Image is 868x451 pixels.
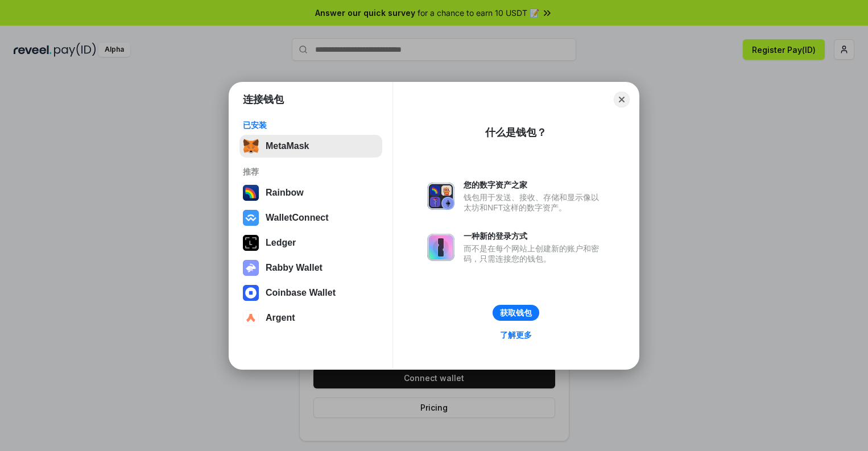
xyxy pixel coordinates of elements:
div: Rabby Wallet [266,263,323,273]
button: Argent [239,307,382,329]
div: MetaMask [266,141,309,151]
img: svg+xml,%3Csvg%20width%3D%2228%22%20height%3D%2228%22%20viewBox%3D%220%200%2028%2028%22%20fill%3D... [243,310,259,326]
div: 什么是钱包？ [485,126,547,139]
div: 您的数字资产之家 [464,180,605,190]
div: 一种新的登录方式 [464,231,605,241]
button: Ledger [239,231,382,254]
div: 钱包用于发送、接收、存储和显示像以太坊和NFT这样的数字资产。 [464,192,605,213]
img: svg+xml,%3Csvg%20width%3D%2228%22%20height%3D%2228%22%20viewBox%3D%220%200%2028%2028%22%20fill%3D... [243,285,259,301]
div: 推荐 [243,167,379,177]
button: Rainbow [239,181,382,204]
button: Coinbase Wallet [239,282,382,304]
button: Close [614,92,630,107]
img: svg+xml,%3Csvg%20fill%3D%22none%22%20height%3D%2233%22%20viewBox%3D%220%200%2035%2033%22%20width%... [243,138,259,154]
img: svg+xml,%3Csvg%20xmlns%3D%22http%3A%2F%2Fwww.w3.org%2F2000%2Fsvg%22%20fill%3D%22none%22%20viewBox... [243,260,259,276]
button: 获取钱包 [493,305,539,321]
a: 了解更多 [493,328,539,342]
div: 已安装 [243,120,379,130]
img: svg+xml,%3Csvg%20width%3D%2228%22%20height%3D%2228%22%20viewBox%3D%220%200%2028%2028%22%20fill%3D... [243,210,259,226]
div: 了解更多 [500,330,532,340]
div: WalletConnect [266,213,329,223]
div: Ledger [266,238,296,248]
img: svg+xml,%3Csvg%20xmlns%3D%22http%3A%2F%2Fwww.w3.org%2F2000%2Fsvg%22%20fill%3D%22none%22%20viewBox... [427,234,454,261]
h1: 连接钱包 [243,93,284,106]
img: svg+xml,%3Csvg%20width%3D%22120%22%20height%3D%22120%22%20viewBox%3D%220%200%20120%20120%22%20fil... [243,185,259,201]
button: WalletConnect [239,206,382,229]
div: Coinbase Wallet [266,288,336,298]
div: Rainbow [266,188,304,198]
img: svg+xml,%3Csvg%20xmlns%3D%22http%3A%2F%2Fwww.w3.org%2F2000%2Fsvg%22%20width%3D%2228%22%20height%3... [243,235,259,251]
div: 获取钱包 [500,308,532,318]
button: MetaMask [239,135,382,158]
button: Rabby Wallet [239,256,382,279]
div: 而不是在每个网站上创建新的账户和密码，只需连接您的钱包。 [464,243,605,264]
img: svg+xml,%3Csvg%20xmlns%3D%22http%3A%2F%2Fwww.w3.org%2F2000%2Fsvg%22%20fill%3D%22none%22%20viewBox... [427,183,454,210]
div: Argent [266,313,295,323]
